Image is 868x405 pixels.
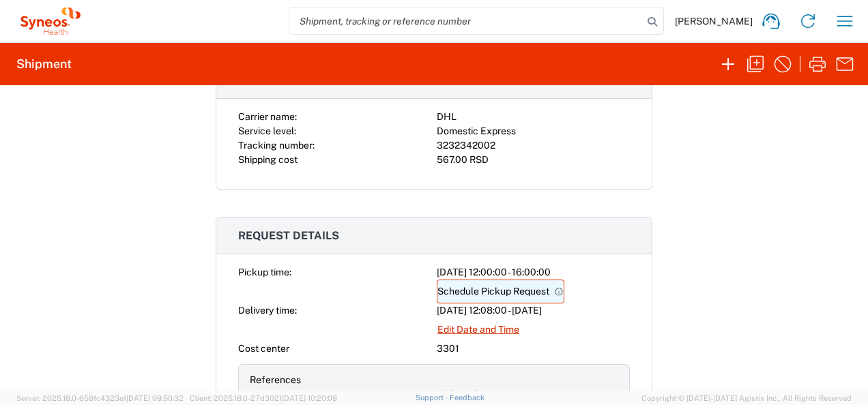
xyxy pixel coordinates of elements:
[250,374,301,385] span: References
[437,303,630,318] div: [DATE] 12:08:00 - [DATE]
[437,280,564,303] a: Schedule Pickup Request
[238,140,315,151] span: Tracking number:
[450,393,484,402] a: Feedback
[437,138,630,153] div: 3232342002
[238,343,289,354] span: Cost center
[238,305,297,316] span: Delivery time:
[437,265,630,280] div: [DATE] 12:00:00 - 16:00:00
[437,153,630,167] div: 567.00 RSD
[437,124,630,138] div: Domestic Express
[675,15,753,27] span: [PERSON_NAME]
[437,318,520,342] a: Edit Date and Time
[238,229,339,242] span: Request details
[250,387,431,402] div: Project
[641,392,852,404] span: Copyright © [DATE]-[DATE] Agistix Inc., All Rights Reserved
[126,394,184,402] span: [DATE] 09:50:32
[437,342,630,356] div: 3301
[16,394,184,402] span: Server: 2025.18.0-659fc4323ef
[238,125,296,136] span: Service level:
[190,394,337,402] span: Client: 2025.18.0-27d3021
[437,387,618,402] div: 7064472
[238,267,291,277] span: Pickup time:
[238,111,297,122] span: Carrier name:
[289,8,643,34] input: Shipment, tracking or reference number
[238,154,298,165] span: Shipping cost
[16,56,72,72] h2: Shipment
[416,393,450,402] a: Support
[282,394,337,402] span: [DATE] 10:20:09
[437,110,630,124] div: DHL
